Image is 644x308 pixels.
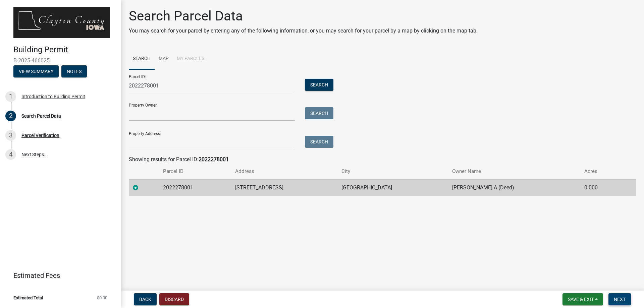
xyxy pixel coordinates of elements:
a: Estimated Fees [5,269,110,282]
h4: Building Permit [13,45,115,55]
span: Estimated Total [13,296,43,300]
img: Clayton County, Iowa [13,7,110,38]
button: Next [608,293,631,305]
div: 2 [5,111,16,121]
th: Acres [580,164,621,179]
wm-modal-confirm: Notes [61,69,87,74]
div: 1 [5,91,16,102]
button: Notes [61,65,87,77]
span: Save & Exit [568,297,594,302]
h1: Search Parcel Data [129,8,478,24]
div: 4 [5,149,16,160]
button: Search [305,107,333,119]
th: Owner Name [448,164,580,179]
div: Showing results for Parcel ID: [129,156,636,164]
span: Back [139,297,151,302]
span: Next [614,297,626,302]
button: Discard [159,293,189,305]
div: 3 [5,130,16,141]
td: [STREET_ADDRESS] [231,179,337,196]
th: Parcel ID [159,164,231,179]
button: Search [305,79,333,91]
div: Search Parcel Data [21,114,61,118]
button: Search [305,136,333,148]
td: 0.000 [580,179,621,196]
div: Introduction to Building Permit [21,94,85,99]
strong: 2022278001 [199,156,229,163]
th: Address [231,164,337,179]
th: City [337,164,448,179]
td: [GEOGRAPHIC_DATA] [337,179,448,196]
a: Map [155,48,173,70]
span: B-2025-466025 [13,57,107,64]
button: Save & Exit [562,293,603,305]
td: 2022278001 [159,179,231,196]
td: [PERSON_NAME] A (Deed) [448,179,580,196]
button: View Summary [13,65,59,77]
span: $0.00 [97,296,107,300]
wm-modal-confirm: Summary [13,69,59,74]
a: Search [129,48,155,70]
button: Back [134,293,157,305]
div: Parcel Verification [21,133,59,138]
p: You may search for your parcel by entering any of the following information, or you may search fo... [129,27,478,35]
